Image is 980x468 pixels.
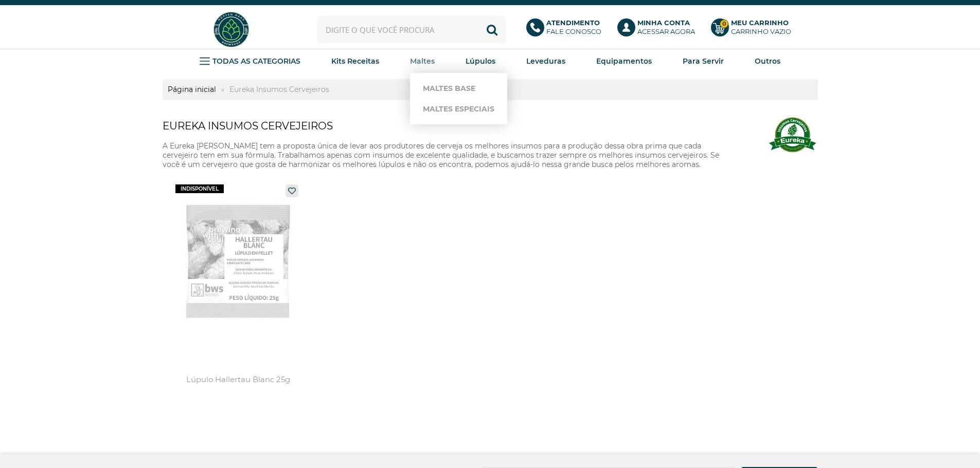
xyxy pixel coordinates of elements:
[224,85,334,94] a: Eureka Insumos Cervejeiros
[731,18,789,27] b: Meu Carrinho
[331,57,379,66] strong: Kits Receitas
[163,85,221,94] a: Página inicial
[466,57,495,66] strong: Lúpulos
[731,27,791,36] div: Carrinho Vazio
[596,53,652,69] a: Equipamentos
[526,53,565,69] a: Leveduras
[163,116,736,136] h1: Eureka Insumos Cervejeiros
[423,99,494,119] a: Maltes Especiais
[317,15,506,44] input: Digite o que você procura
[637,18,690,27] b: Minha Conta
[720,20,728,28] strong: 0
[163,141,736,169] p: A Eureka [PERSON_NAME] tem a proposta única de levar aos produtores de cerveja os melhores insumo...
[212,57,300,66] strong: TODAS AS CATEGORIAS
[683,53,724,69] a: Para Servir
[546,18,600,27] b: Atendimento
[410,53,435,69] a: Maltes
[546,18,601,36] p: Fale conosco
[212,10,251,49] img: Hopfen Haus BrewShop
[478,15,506,44] button: Buscar
[755,57,780,66] strong: Outros
[767,110,818,162] img: Eureka Insumos Cervejeiros
[526,57,565,66] strong: Leveduras
[526,18,607,41] a: AtendimentoFale conosco
[423,78,494,99] a: Maltes Base
[683,57,724,66] strong: Para Servir
[200,53,300,69] a: TODAS AS CATEGORIAS
[466,53,495,69] a: Lúpulos
[168,179,309,418] a: Lúpulo Hallertau Blanc 25g
[175,184,224,193] span: indisponível
[617,18,701,41] a: Minha ContaAcessar agora
[755,53,780,69] a: Outros
[596,57,652,66] strong: Equipamentos
[410,57,435,66] strong: Maltes
[637,18,695,36] p: Acessar agora
[331,53,379,69] a: Kits Receitas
